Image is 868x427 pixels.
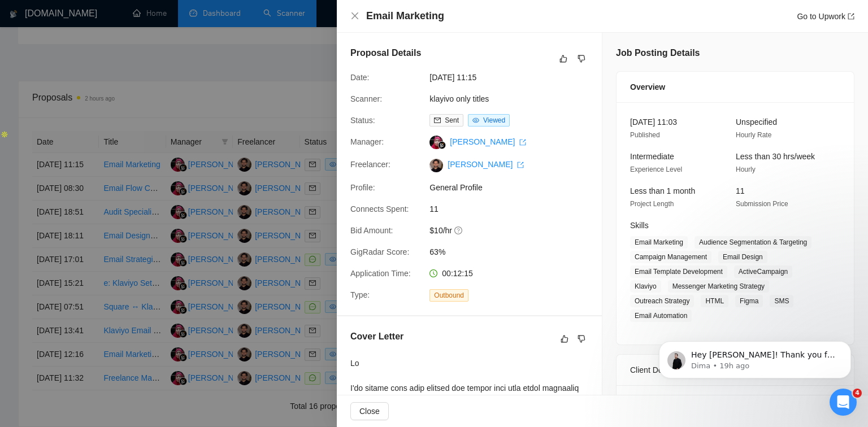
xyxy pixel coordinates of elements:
span: Experience Level [630,165,682,173]
span: question-circle [454,226,463,235]
span: General Profile [429,181,599,194]
span: Email Marketing [630,236,688,249]
img: gigradar-bm.png [438,141,446,149]
span: [DATE] 11:15 [429,71,599,84]
span: Campaign Management [630,251,711,263]
span: Profile: [350,183,375,192]
div: Client Details [630,355,840,385]
span: Connects Spent: [350,204,409,213]
span: 4 [853,389,862,398]
span: Outreach Strategy [630,295,694,307]
span: Project Length [630,200,674,208]
span: like [559,54,567,63]
span: Status: [350,116,375,125]
span: eye [472,117,479,124]
span: 00:12:15 [442,269,473,278]
span: Email Template Development [630,265,727,278]
span: GigRadar Score: [350,247,409,256]
span: like [561,334,568,343]
span: Less than 30 hrs/week [736,152,815,161]
span: Less than 1 month [630,186,695,195]
span: export [517,162,524,168]
span: $10/hr [429,224,599,237]
span: Intermediate [630,152,674,161]
span: Outbound [429,289,468,302]
span: dislike [578,334,585,343]
span: 11 [736,186,745,195]
span: Email Design [718,251,767,263]
h5: Job Posting Details [616,46,700,60]
span: 63% [429,246,599,258]
span: [DATE] 11:03 [630,117,677,127]
a: klayivo only titles [429,94,489,103]
span: Application Time: [350,269,411,278]
span: Sent [445,116,459,124]
span: clock-circle [429,269,437,277]
button: dislike [575,52,588,66]
span: Viewed [483,116,505,124]
span: 11 [429,203,599,215]
span: Submission Price [736,200,788,208]
span: Type: [350,290,370,299]
button: like [557,52,570,66]
span: Klaviyo [630,280,661,293]
h5: Proposal Details [350,46,421,60]
span: export [519,139,526,146]
span: export [848,13,854,20]
span: Unspecified [736,117,777,127]
span: Hey [PERSON_NAME]! Thank you for reaching out! ​ "why gigradar is charging me another $2k - so I ... [49,33,193,323]
span: dislike [578,54,585,63]
span: Email Automation [630,310,692,322]
p: Message from Dima, sent 19h ago [49,43,195,54]
button: Close [350,402,389,420]
span: close [350,11,359,20]
span: ActiveCampaign [734,265,792,278]
span: Messenger Marketing Strategy [668,280,769,293]
span: Freelancer: [350,160,390,169]
iframe: Intercom notifications message [642,317,868,396]
img: Apollo [1,130,8,138]
span: Manager: [350,137,384,146]
h4: Email Marketing [366,9,444,23]
span: Audience Segmentation & Targeting [695,236,811,249]
a: Go to Upworkexport [797,12,854,21]
button: like [558,332,571,346]
span: Bid Amount: [350,226,393,235]
span: HTML [701,295,728,307]
span: SMS [770,295,793,307]
a: [PERSON_NAME] export [448,160,524,169]
span: Figma [735,295,763,307]
span: Date: [350,73,369,82]
span: Scanner: [350,94,382,103]
button: dislike [575,332,588,346]
button: Close [350,11,359,21]
iframe: Intercom live chat [830,389,857,416]
a: [PERSON_NAME] export [450,137,526,146]
span: mail [434,117,441,124]
img: c1dly2Ptj1j_sXq0Q_Px6-74EpY3CJDPge2xN9q-CdvEshDVs2oZK2-s3jJyUmGeRa [429,159,443,172]
span: Close [359,405,380,417]
h5: Cover Letter [350,330,403,343]
span: Hourly [736,165,756,173]
span: Overview [630,81,665,93]
span: Skills [630,221,649,230]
